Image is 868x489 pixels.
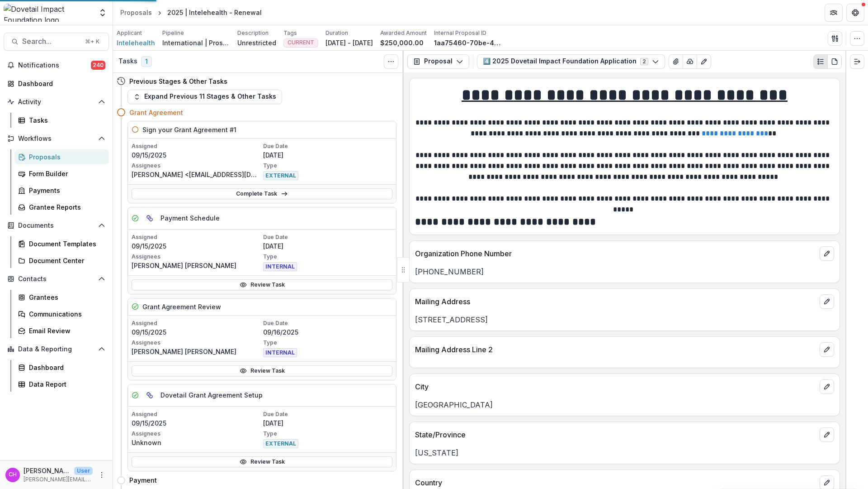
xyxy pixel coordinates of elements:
h3: Tasks [118,58,137,65]
p: Assigned [132,233,261,241]
button: edit [820,427,834,442]
p: Internal Proposal ID [434,29,486,37]
button: edit [820,246,834,261]
button: Notifications240 [4,58,109,72]
a: Intelehealth [117,38,155,48]
nav: breadcrumb [117,6,265,19]
span: Documents [18,222,94,230]
p: 09/15/2025 [132,327,261,337]
div: Data Report [29,379,102,389]
p: Mailing Address Line 2 [415,344,816,355]
p: 1aa75460-70be-4d0a-a469-222c9f4563fc [434,38,502,48]
a: Tasks [14,113,109,128]
p: [GEOGRAPHIC_DATA] [415,399,834,410]
p: Unrestricted [237,38,276,48]
p: User [74,467,93,475]
h4: Grant Agreement [129,108,183,117]
p: Mailing Address [415,296,816,307]
h5: Sign your Grant Agreement #1 [142,125,236,134]
p: Assigned [132,410,261,418]
button: View Attached Files [669,54,683,69]
p: State/Province [415,429,816,440]
p: 09/16/2025 [263,327,393,337]
p: Assigned [132,319,261,327]
p: Duration [325,29,348,37]
div: 2025 | Intelehealth - Renewal [167,8,262,17]
button: View dependent tasks [142,388,157,403]
button: Get Help [846,4,864,22]
div: Document Center [29,256,102,265]
p: Assigned [132,142,261,150]
div: Email Review [29,326,102,336]
button: Plaintext view [813,54,828,69]
a: Proposals [14,149,109,164]
button: Open Workflows [4,131,109,146]
div: Dashboard [18,79,102,88]
a: Review Task [132,365,392,376]
button: edit [820,342,834,357]
p: Due Date [263,233,393,241]
a: Dashboard [14,360,109,375]
button: PDF view [827,54,842,69]
div: Proposals [29,152,102,162]
p: Description [237,29,269,37]
div: Form Builder [29,169,102,178]
span: Data & Reporting [18,345,94,353]
p: [STREET_ADDRESS] [415,314,834,325]
p: [DATE] [263,150,393,160]
p: $250,000.00 [380,38,424,48]
p: Unknown [132,438,261,447]
div: Grantee Reports [29,202,102,212]
a: Grantee Reports [14,200,109,215]
a: Data Report [14,377,109,392]
p: [DATE] [263,418,393,428]
button: edit [820,379,834,394]
p: Pipeline [162,29,184,37]
p: Type [263,253,393,261]
span: INTERNAL [263,262,297,271]
p: 09/15/2025 [132,241,261,251]
div: Document Templates [29,239,102,249]
a: Dashboard [4,76,109,91]
button: More [96,470,107,480]
a: Review Task [132,456,392,467]
button: 4️⃣ 2025 Dovetail Impact Foundation Application2 [477,54,665,69]
span: 240 [91,61,105,70]
span: Search... [22,37,80,46]
a: Proposals [117,6,156,19]
div: Proposals [120,8,152,17]
h4: Payment [129,475,157,485]
p: Due Date [263,410,393,418]
span: Notifications [18,62,91,69]
h5: Dovetail Grant Agreement Setup [160,390,263,400]
a: Document Center [14,253,109,268]
p: Assignees [132,253,261,261]
button: Open Activity [4,95,109,109]
button: Expand right [850,54,864,69]
p: Assignees [132,162,261,170]
p: [US_STATE] [415,447,834,458]
div: Courtney Eker Hardy [9,472,17,478]
div: Communications [29,309,102,319]
p: Tags [283,29,297,37]
button: Proposal [407,54,469,69]
button: Toggle View Cancelled Tasks [384,54,398,69]
button: Edit as form [697,54,711,69]
p: Type [263,339,393,347]
p: Due Date [263,142,393,150]
span: EXTERNAL [263,171,298,180]
div: Payments [29,186,102,195]
span: EXTERNAL [263,439,298,448]
span: Activity [18,98,94,106]
button: Expand Previous 11 Stages & Other Tasks [127,90,282,104]
p: [PERSON_NAME][EMAIL_ADDRESS][DOMAIN_NAME] [24,475,93,484]
p: 09/15/2025 [132,418,261,428]
button: Partners [825,4,843,22]
img: Dovetail Impact Foundation logo [4,4,93,22]
div: Grantees [29,292,102,302]
span: INTERNAL [263,348,297,357]
button: edit [820,294,834,309]
p: 09/15/2025 [132,150,261,160]
p: International | Prospects Pipeline [162,38,230,48]
p: [DATE] [263,241,393,251]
